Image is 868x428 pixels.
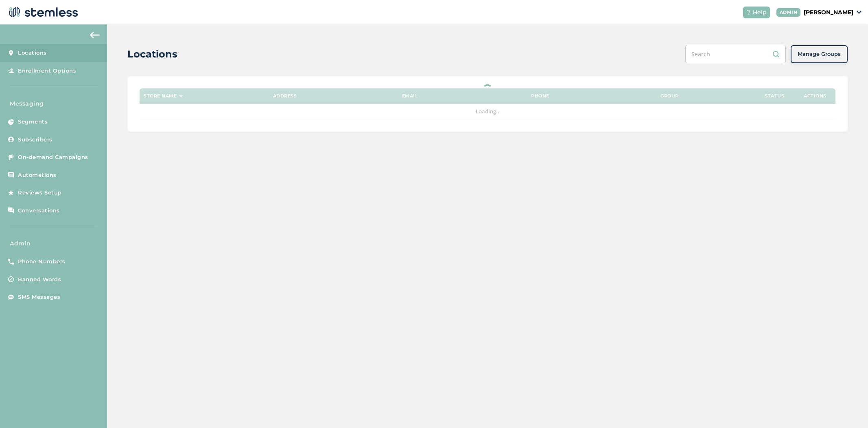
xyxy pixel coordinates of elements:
span: Segments [18,118,48,126]
span: On-demand Campaigns [18,153,88,161]
img: logo-dark-0685b13c.svg [7,4,78,20]
img: glitter-stars-b7820f95.gif [68,185,84,201]
span: Manage Groups [798,50,841,58]
img: icon-arrow-back-accent-c549486e.svg [90,32,100,38]
img: icon_down-arrow-small-66adaf34.svg [857,11,861,14]
span: Help [753,8,767,17]
h2: Locations [127,47,177,62]
img: icon-help-white-03924b79.svg [746,10,751,15]
span: Subscribers [18,136,52,144]
span: Conversations [18,207,60,215]
span: Automations [18,171,57,179]
input: Search [685,45,786,63]
span: Banned Words [18,276,61,284]
span: Reviews Setup [18,189,62,197]
iframe: Chat Widget [827,389,868,428]
span: Locations [18,49,47,57]
div: ADMIN [776,8,801,17]
p: [PERSON_NAME] [804,8,853,17]
span: SMS Messages [18,293,60,301]
button: Manage Groups [791,45,848,63]
span: Enrollment Options [18,67,76,75]
span: Phone Numbers [18,258,66,266]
